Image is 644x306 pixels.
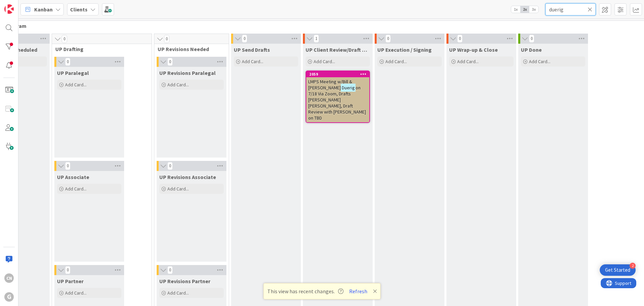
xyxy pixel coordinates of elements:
span: Kanban [34,5,53,13]
span: UP Client Review/Draft Review Meeting [306,46,370,53]
div: 2059 [309,72,369,77]
span: UP Send Drafts [234,46,270,53]
span: UP Drafting [55,46,143,52]
span: 1x [511,6,520,13]
span: 0 [385,35,391,43]
span: LMPS Meeting w/Bill & [PERSON_NAME] [308,79,352,91]
span: 0 [167,266,173,274]
span: 0 [167,58,173,66]
input: Quick Filter... [545,3,596,15]
span: Add Card... [65,290,87,296]
span: 0 [457,35,463,43]
span: Add Card... [65,186,87,192]
span: 0 [65,162,70,170]
span: Add Card... [167,186,189,192]
mark: Duerig [341,84,356,91]
span: Add Card... [242,58,263,64]
div: CN [4,273,14,283]
span: 3x [529,6,538,13]
span: Add Card... [167,290,189,296]
div: 2059 [306,71,369,77]
b: Clients [70,6,88,13]
div: Get Started [605,267,630,273]
span: UP Execution / Signing [377,46,432,53]
div: G [4,292,14,302]
div: 2 [630,263,636,269]
span: on 7/18 Via Zoom, Drafts [PERSON_NAME] [PERSON_NAME], Draft Review with [PERSON_NAME] on TBD [308,85,366,121]
span: 0 [529,35,534,43]
span: 0 [65,266,70,274]
a: 2059LMPS Meeting w/Bill & [PERSON_NAME]Duerigon 7/18 Via Zoom, Drafts [PERSON_NAME] [PERSON_NAME]... [306,71,370,123]
span: Add Card... [457,58,479,64]
span: Add Card... [385,58,407,64]
span: 0 [65,58,70,66]
span: 0 [62,35,67,43]
span: 0 [242,35,247,43]
span: UP Revisions Paralegal [159,70,216,76]
span: 2x [520,6,529,13]
button: Refresh [347,287,370,296]
span: UP Revisions Needed [158,46,220,52]
span: Add Card... [167,82,189,88]
span: 0 [164,35,169,43]
span: UP Wrap-up & Close [449,46,498,53]
span: UP Done [521,46,542,53]
span: Add Card... [65,82,87,88]
span: UP Partner [57,278,84,285]
span: 0 [167,162,173,170]
span: This view has recent changes. [267,287,343,295]
span: Add Card... [314,58,335,64]
div: 2059LMPS Meeting w/Bill & [PERSON_NAME]Duerigon 7/18 Via Zoom, Drafts [PERSON_NAME] [PERSON_NAME]... [306,71,369,122]
div: Open Get Started checklist, remaining modules: 2 [600,264,636,276]
span: UP Paralegal [57,70,89,76]
span: UP Revisions Associate [159,174,216,180]
span: UP Associate [57,174,89,180]
img: Visit kanbanzone.com [4,4,14,14]
span: 1 [314,35,319,43]
span: Support [14,1,31,9]
span: Add Card... [529,58,550,64]
span: UP Revisions Partner [159,278,210,285]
